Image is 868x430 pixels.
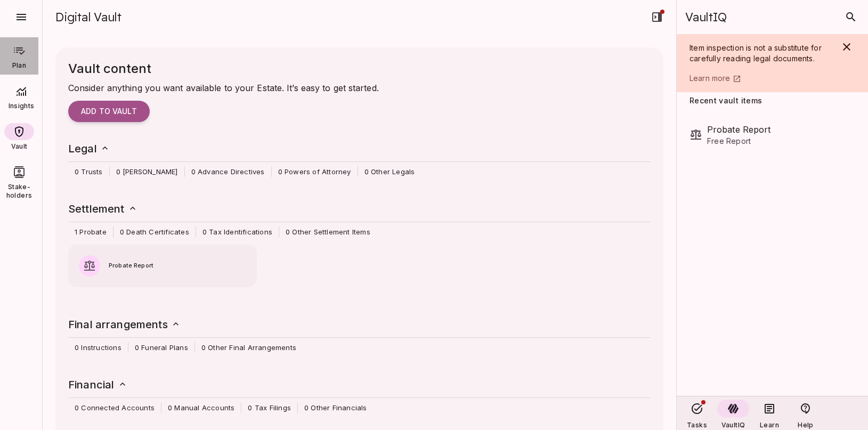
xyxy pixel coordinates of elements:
[687,421,707,429] span: Tasks
[81,107,137,116] span: Add to vault
[68,245,257,287] button: Probate Report
[241,402,297,413] span: 0 Tax Filings
[298,402,374,413] span: 0 Other Financials
[11,142,28,151] span: Vault
[68,402,161,413] span: 0 Connected Accounts
[707,123,855,136] span: Probate Report
[689,43,824,63] span: Item inspection is not a substitute for carefully reading legal documents.
[721,421,745,429] span: VaultIQ
[2,102,40,110] span: Insights
[2,78,40,115] div: Insights
[279,226,377,237] span: 0 Other Settlement Items
[760,421,779,429] span: Learn
[58,195,661,242] div: Settlement 1 Probate0 Death Certificates0 Tax Identifications0 Other Settlement Items
[689,96,762,107] span: Recent vault items
[128,342,194,353] span: 0 Funeral Plans
[58,311,661,358] div: Final arrangements 0 Instructions0 Funeral Plans0 Other Final Arrangements
[68,342,128,353] span: 0 Instructions
[68,83,379,93] span: Consider anything you want available to your Estate. It’s easy to get started.
[689,116,855,154] div: Probate ReportFree Report
[12,61,26,70] span: Plan
[195,342,303,353] span: 0 Other Final Arrangements
[196,226,279,237] span: 0 Tax Identifications
[161,402,241,413] span: 0 Manual Accounts
[689,74,731,83] span: Learn more
[110,166,184,177] span: 0 [PERSON_NAME]
[68,376,128,393] h6: Financial
[358,166,421,177] span: 0 Other Legals
[707,136,855,147] span: Free Report
[272,166,358,177] span: 0 Powers of Attorney
[113,226,196,237] span: 0 Death Certificates
[68,61,151,76] span: Vault content
[68,316,181,333] h6: Final arrangements
[185,166,271,177] span: 0 Advance Directives
[55,10,121,25] span: Digital Vault
[58,371,661,418] div: Financial 0 Connected Accounts0 Manual Accounts0 Tax Filings0 Other Financials
[68,166,109,177] span: 0 Trusts
[798,421,813,429] span: Help
[68,226,113,237] span: 1 Probate
[685,10,726,25] span: VaultIQ
[58,135,661,182] div: Legal 0 Trusts0 [PERSON_NAME]0 Advance Directives0 Powers of Attorney0 Other Legals
[68,101,150,122] button: Add to vault
[68,140,110,157] h6: Legal
[109,261,246,271] span: Probate Report
[689,72,830,84] a: Learn more
[68,200,138,217] h6: Settlement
